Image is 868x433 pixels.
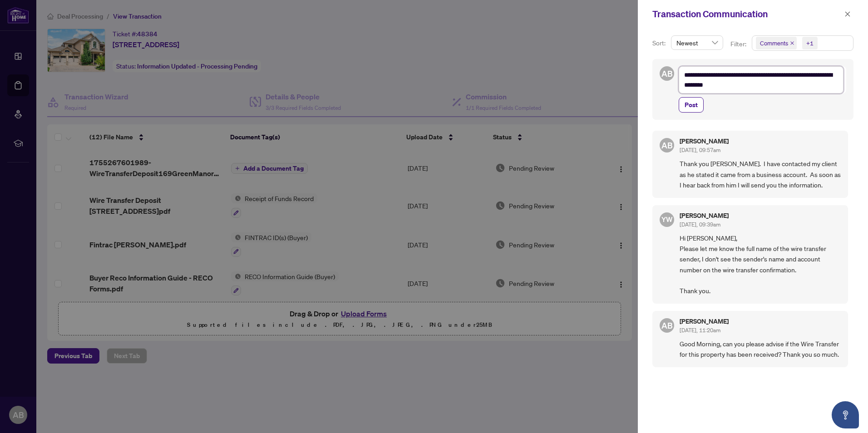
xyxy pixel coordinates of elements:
h5: [PERSON_NAME] [680,212,729,219]
span: Comments [760,39,788,48]
span: Newest [676,36,718,49]
span: [DATE], 09:39am [680,221,720,228]
span: Hi [PERSON_NAME], Please let me know the full name of the wire transfer sender, I don't see the s... [680,233,841,296]
span: close [790,41,794,45]
span: AB [661,319,673,332]
span: Good Morning, can you please advise if the Wire Transfer for this property has been received? Tha... [680,339,841,360]
h5: [PERSON_NAME] [680,138,729,144]
span: [DATE], 09:57am [680,147,720,153]
span: Comments [756,37,797,49]
span: [DATE], 11:20am [680,327,720,334]
div: Transaction Communication [652,7,842,21]
span: AB [661,67,673,80]
p: Filter: [730,39,748,49]
span: YW [661,214,673,225]
span: close [844,11,851,17]
h5: [PERSON_NAME] [680,318,729,325]
button: Open asap [832,401,859,428]
p: Sort: [652,38,667,48]
span: Thank you [PERSON_NAME]. I have contacted my client as he stated it came from a business account.... [680,158,841,190]
button: Post [679,97,704,113]
div: +1 [806,39,814,48]
span: Post [685,98,698,112]
span: AB [661,139,673,152]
